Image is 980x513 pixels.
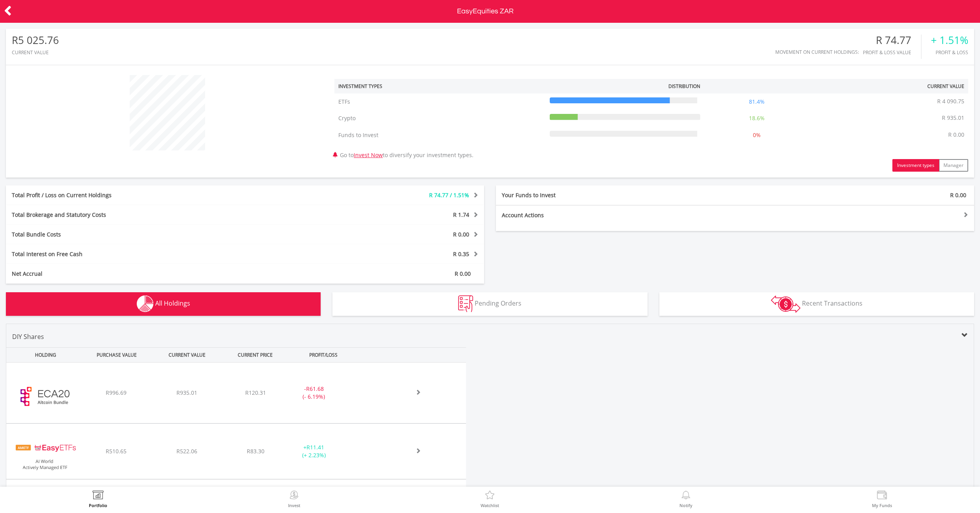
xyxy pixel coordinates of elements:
div: CURRENT PRICE [223,348,288,362]
img: transactions-zar-wht.png [771,295,800,313]
div: CURRENT VALUE [152,348,222,362]
div: CURRENT VALUE [12,50,59,55]
div: R 74.77 [863,35,921,46]
span: Recent Transactions [802,299,863,308]
div: - (- 6.19%) [284,385,344,401]
td: R 935.01 [938,110,968,126]
div: Total Brokerage and Statutory Costs [6,211,285,219]
span: R11.41 [306,443,324,451]
div: Profit & Loss Value [863,50,921,55]
img: View Notifications [680,491,692,502]
a: Watchlist [481,491,499,508]
div: Distribution [668,83,700,90]
span: R83.30 [247,447,264,455]
div: Total Bundle Costs [6,231,285,238]
span: R 0.00 [950,191,966,199]
img: View Portfolio [92,491,104,502]
td: ETFs [334,93,546,110]
button: Investment types [892,159,939,172]
span: R510.65 [106,447,127,455]
a: Invest [288,491,300,508]
div: Net Accrual [6,270,285,278]
button: Manager [939,159,968,172]
button: Pending Orders [332,292,647,316]
a: Invest Now [354,151,383,159]
img: ECA20.EC.ECA20.png [10,372,80,421]
div: Total Profit / Loss on Current Holdings [6,191,285,199]
span: R 0.00 [453,231,469,238]
img: Watchlist [484,491,496,502]
label: Notify [679,503,692,508]
span: R 0.35 [453,250,469,258]
img: Invest Now [288,491,300,502]
td: R 0.00 [944,127,968,143]
img: View Funds [876,491,888,502]
td: 18.6% [704,110,810,126]
span: R522.06 [176,447,197,455]
div: PURCHASE VALUE [82,348,151,362]
span: R996.69 [106,389,127,396]
img: EQU.ZA.EASYAI.png [10,434,80,477]
label: Invest [288,503,300,508]
span: All Holdings [155,299,190,308]
a: My Funds [872,491,892,508]
button: Recent Transactions [659,292,974,316]
div: + 1.51% [931,35,968,46]
div: Movement on Current Holdings: [775,49,859,55]
span: R935.01 [176,389,197,396]
a: Notify [679,491,692,508]
img: pending_instructions-wht.png [458,295,473,312]
a: Portfolio [89,491,107,508]
span: R61.68 [306,385,324,392]
td: R 4 090.75 [933,93,968,109]
span: Pending Orders [475,299,521,308]
button: All Holdings [6,292,321,316]
th: Investment Types [334,79,546,93]
td: 81.4% [704,93,810,110]
div: Profit & Loss [931,50,968,55]
td: Crypto [334,110,546,126]
div: PROFIT/LOSS [289,348,358,362]
th: Current Value [810,79,968,93]
img: holdings-wht.png [137,295,154,312]
td: 0% [704,127,810,143]
span: R 74.77 / 1.51% [429,191,469,199]
span: DIY Shares [12,332,44,341]
label: Watchlist [481,503,499,508]
div: Go to to diversify your investment types. [329,71,974,172]
label: My Funds [872,503,892,508]
span: R 1.74 [453,211,469,218]
div: Total Interest on Free Cash [6,250,285,258]
div: + (+ 2.23%) [284,443,344,459]
div: R5 025.76 [12,35,59,46]
div: Your Funds to Invest [496,191,735,199]
span: R 0.00 [455,270,471,277]
div: HOLDING [7,348,81,362]
label: Portfolio [89,503,107,508]
span: R120.31 [245,389,266,396]
td: Funds to Invest [334,127,546,143]
div: Account Actions [496,211,735,219]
